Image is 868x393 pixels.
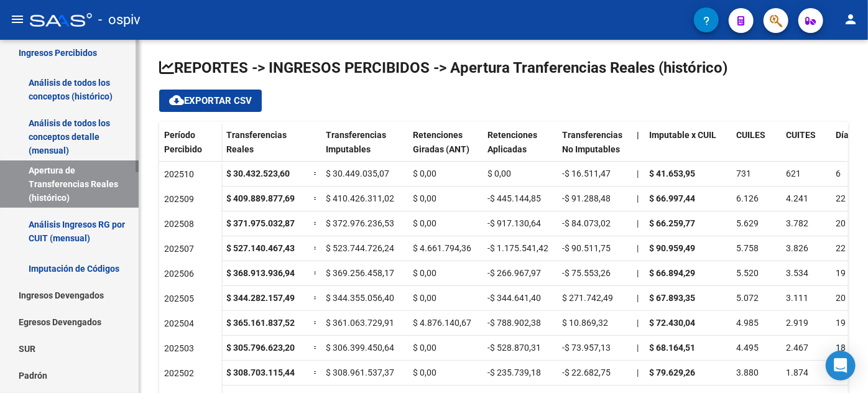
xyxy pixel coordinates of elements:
span: $ 10.869,32 [562,318,608,328]
span: 1.874 [786,368,808,377]
span: 19 [836,318,846,328]
span: -$ 22.682,75 [562,368,611,377]
span: | [637,318,639,328]
span: -$ 445.144,85 [487,193,541,203]
span: | [637,169,639,178]
span: = [313,318,318,328]
strong: $ 67.893,35 [649,293,695,303]
mat-icon: menu [10,12,25,27]
span: -$ 344.641,40 [487,293,541,303]
span: = [313,243,318,253]
strong: $ 30.432.523,60 [226,169,290,178]
span: $ 306.399.450,64 [326,343,394,353]
span: 3.534 [786,268,808,278]
span: $ 0,00 [413,268,436,278]
span: -$ 91.288,48 [562,193,611,203]
span: 4.985 [736,318,759,328]
strong: $ 79.629,26 [649,368,695,377]
span: 621 [786,169,801,178]
strong: $ 305.796.623,20 [226,343,295,353]
span: $ 361.063.729,91 [326,318,394,328]
strong: $ 409.889.877,69 [226,193,295,203]
span: $ 4.876.140,67 [413,318,471,328]
span: 6 [836,169,841,178]
span: 5.072 [736,293,759,303]
span: 731 [736,169,751,178]
span: CUILES [736,130,765,140]
span: 2.467 [786,343,808,353]
span: 5.629 [736,218,759,228]
span: Transferencias Reales [226,130,287,154]
datatable-header-cell: CUILES [731,122,781,174]
span: 202505 [164,294,194,303]
button: Exportar CSV [159,90,262,112]
datatable-header-cell: Imputable x CUIL [644,122,731,174]
span: 3.782 [786,218,808,228]
span: 202502 [164,368,194,378]
span: -$ 266.967,97 [487,268,541,278]
span: $ 372.976.236,53 [326,218,394,228]
span: $ 0,00 [413,293,436,303]
span: 5.520 [736,268,759,278]
datatable-header-cell: Retenciones Giradas (ANT) [408,122,482,174]
span: -$ 84.073,02 [562,218,611,228]
strong: $ 66.997,44 [649,193,695,203]
datatable-header-cell: CUITES [781,122,831,174]
span: $ 369.256.458,17 [326,268,394,278]
span: $ 271.742,49 [562,293,613,303]
datatable-header-cell: Transferencias Imputables [321,122,408,174]
span: | [637,193,639,203]
span: 20 [836,293,846,303]
strong: $ 41.653,95 [649,169,695,178]
span: Transferencias No Imputables [562,130,622,154]
strong: $ 527.140.467,43 [226,243,295,253]
span: 22 [836,193,846,203]
span: 3.826 [786,243,808,253]
span: -$ 788.902,38 [487,318,541,328]
span: REPORTES -> INGRESOS PERCIBIDOS -> Apertura Tranferencias Reales (histórico) [159,59,727,76]
strong: $ 72.430,04 [649,318,695,328]
span: 202507 [164,244,194,254]
span: 2.919 [786,318,808,328]
span: -$ 1.175.541,42 [487,243,548,253]
span: 3.111 [786,293,808,303]
span: | [637,293,639,303]
strong: $ 90.959,49 [649,243,695,253]
span: = [313,368,318,377]
span: | [637,268,639,278]
span: -$ 528.870,31 [487,343,541,353]
span: $ 0,00 [487,169,511,178]
span: -$ 917.130,64 [487,218,541,228]
span: | [637,130,639,140]
strong: $ 371.975.032,87 [226,218,295,228]
span: CUITES [786,130,816,140]
span: $ 0,00 [413,368,436,377]
span: -$ 235.739,18 [487,368,541,377]
span: Imputable x CUIL [649,130,716,140]
mat-icon: cloud_download [169,93,184,108]
strong: $ 344.282.157,49 [226,293,295,303]
span: -$ 16.511,47 [562,169,611,178]
span: = [313,268,318,278]
span: 18 [836,343,846,353]
strong: $ 68.164,51 [649,343,695,353]
span: $ 308.961.537,37 [326,368,394,377]
span: 202508 [164,219,194,229]
span: | [637,218,639,228]
span: | [637,243,639,253]
datatable-header-cell: Retenciones Aplicadas [482,122,557,174]
datatable-header-cell: Período Percibido [159,122,221,174]
span: $ 344.355.056,40 [326,293,394,303]
span: $ 523.744.726,24 [326,243,394,253]
span: = [313,169,318,178]
span: $ 30.449.035,07 [326,169,389,178]
span: $ 0,00 [413,193,436,203]
span: = [313,293,318,303]
strong: $ 66.894,29 [649,268,695,278]
span: -$ 90.511,75 [562,243,611,253]
span: 202504 [164,318,194,328]
span: - ospiv [98,6,141,34]
datatable-header-cell: Transferencias Reales [221,122,308,174]
datatable-header-cell: | [632,122,644,174]
strong: $ 66.259,77 [649,218,695,228]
